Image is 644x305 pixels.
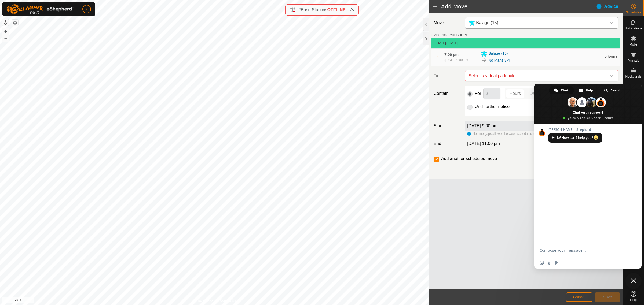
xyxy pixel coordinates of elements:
button: Reset Map [2,19,9,26]
div: Chat [549,86,574,94]
label: Move [431,17,463,29]
span: [DATE] 9:00 pm [445,58,468,62]
span: Animals [628,59,639,62]
button: + [2,28,9,35]
div: Search [599,86,627,94]
span: Save [603,295,612,299]
a: Privacy Policy [193,298,214,303]
span: 7:00 pm [444,53,459,57]
span: Balage [466,17,606,28]
label: Until further notice [475,105,510,109]
label: End [431,140,463,147]
span: [DATE] [436,41,446,45]
span: Cancel [573,295,586,299]
a: Help [623,289,644,304]
span: [DATE] 11:00 pm [467,141,500,146]
span: Notifications [625,27,642,30]
textarea: Compose your message... [540,248,624,253]
button: Cancel [566,292,592,302]
span: Neckbands [625,75,641,78]
span: - [DATE] [446,41,458,45]
button: Map Layers [12,20,18,26]
span: Select a virtual paddock [466,70,606,81]
label: For [475,91,481,96]
span: Balage (15) [488,51,508,57]
div: Help [574,86,599,94]
img: Gallagher Logo [6,4,74,14]
span: OFFLINE [327,8,346,12]
span: Search [611,86,621,94]
span: Chat [561,86,568,94]
label: [DATE] 9:00 pm [467,124,497,128]
div: Close chat [625,273,642,289]
a: No Mans 3-4 [488,58,510,63]
span: Schedules [626,11,641,14]
span: Hello! How can I help you? [552,135,598,140]
label: Contain [431,90,463,97]
span: Help [586,86,593,94]
img: To [481,57,487,64]
div: dropdown trigger [606,17,617,28]
span: Mobs [630,43,637,46]
span: Insert an emoji [540,261,544,265]
label: Start [431,123,463,129]
span: 2 hours [605,55,617,59]
label: Add another scheduled move [441,157,497,161]
span: 2 [298,8,301,12]
span: [PERSON_NAME] eShepherd [548,128,602,132]
span: Send a file [547,261,551,265]
span: Balage (15) [476,20,498,25]
button: – [2,35,9,42]
span: Audio message [554,261,558,265]
h2: Add Move [433,3,596,10]
span: No time gaps allowed between scheduled moves [473,132,542,136]
div: Advice [596,3,623,10]
div: - [444,58,468,62]
span: Help [630,298,637,302]
button: Save [595,292,620,302]
label: EXISTING SCHEDULES [431,33,467,38]
a: Contact Us [220,298,236,303]
span: ST [84,6,89,12]
div: dropdown trigger [606,70,617,81]
label: To [431,70,463,81]
span: 1 [437,55,439,59]
span: Base Stations [301,8,327,12]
